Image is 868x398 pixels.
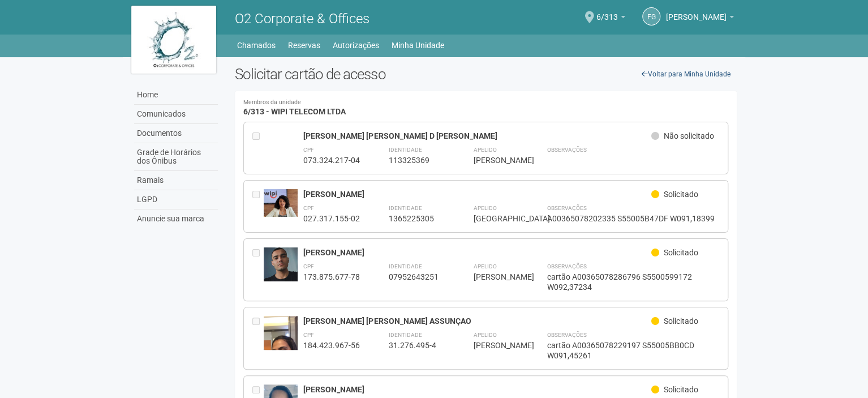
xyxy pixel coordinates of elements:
[303,263,314,269] strong: CPF
[392,37,444,53] a: Minha Unidade
[303,316,651,326] div: [PERSON_NAME] [PERSON_NAME] ASSUNÇAO
[664,131,714,140] span: Não solicitado
[388,147,422,153] strong: Identidade
[264,247,298,281] img: user.jpg
[237,37,276,53] a: Chamados
[388,263,422,269] strong: Identidade
[388,155,445,165] div: 113325369
[473,272,518,282] div: [PERSON_NAME]
[388,272,445,282] div: 07952643251
[252,316,264,361] div: Entre em contato com a Aministração para solicitar o cancelamento ou 2a via
[303,247,651,258] div: [PERSON_NAME]
[664,385,698,394] span: Solicitado
[642,7,660,25] a: FG
[333,37,379,53] a: Autorizações
[547,272,719,292] div: cartão A00365078286796 S5500599172 W092,37234
[473,340,518,350] div: [PERSON_NAME]
[303,155,360,165] div: 073.324.217-04
[303,147,314,153] strong: CPF
[635,66,737,83] a: Voltar para Minha Unidade
[134,190,218,209] a: LGPD
[473,205,496,211] strong: Apelido
[134,124,218,143] a: Documentos
[235,66,737,83] h2: Solicitar cartão de acesso
[596,14,625,23] a: 6/313
[303,131,651,141] div: [PERSON_NAME] [PERSON_NAME] D [PERSON_NAME]
[596,2,618,22] span: 6/313
[547,263,586,269] strong: Observações
[303,340,360,350] div: 184.423.967-56
[547,340,719,361] div: cartão A00365078229197 S55005BB0CD W091,45261
[134,105,218,124] a: Comunicados
[664,248,698,257] span: Solicitado
[303,332,314,338] strong: CPF
[264,316,298,396] img: user.jpg
[666,14,734,23] a: [PERSON_NAME]
[473,213,518,224] div: [GEOGRAPHIC_DATA]
[303,189,651,199] div: [PERSON_NAME]
[303,205,314,211] strong: CPF
[134,171,218,190] a: Ramais
[388,213,445,224] div: 1365225305
[288,37,320,53] a: Reservas
[547,147,586,153] strong: Observações
[473,147,496,153] strong: Apelido
[235,11,369,27] span: O2 Corporate & Offices
[252,189,264,224] div: Entre em contato com a Aministração para solicitar o cancelamento ou 2a via
[388,332,422,338] strong: Identidade
[473,332,496,338] strong: Apelido
[134,209,218,228] a: Anuncie sua marca
[243,100,728,106] small: Membros da unidade
[303,272,360,282] div: 173.875.677-78
[547,213,719,224] div: A00365078202335 S55005B47DF W091,18399
[134,143,218,171] a: Grade de Horários dos Ônibus
[388,340,445,350] div: 31.276.495-4
[664,190,698,199] span: Solicitado
[134,85,218,105] a: Home
[473,155,518,165] div: [PERSON_NAME]
[547,332,586,338] strong: Observações
[303,384,651,395] div: [PERSON_NAME]
[243,100,728,116] h4: 6/313 - WIPI TELECOM LTDA
[131,6,216,74] img: logo.jpg
[664,316,698,326] span: Solicitado
[666,2,727,22] span: Felipe Gomes Monis
[252,247,264,292] div: Entre em contato com a Aministração para solicitar o cancelamento ou 2a via
[388,205,422,211] strong: Identidade
[473,263,496,269] strong: Apelido
[303,213,360,224] div: 027.317.155-02
[547,205,586,211] strong: Observações
[264,189,298,217] img: user.jpg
